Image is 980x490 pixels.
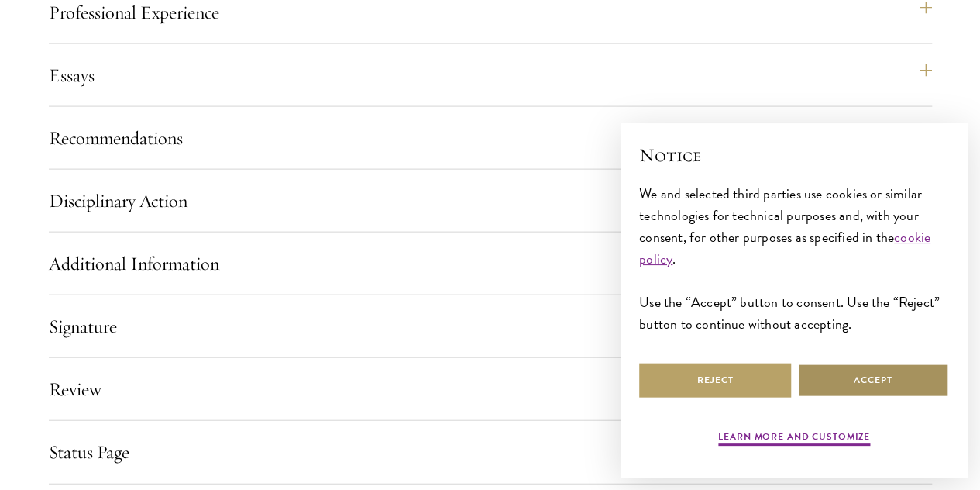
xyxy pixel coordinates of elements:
[49,57,932,94] button: Essays
[797,363,949,398] button: Accept
[49,308,932,345] button: Signature
[718,430,870,448] button: Learn more and customize
[49,119,932,157] button: Recommendations
[49,371,932,408] button: Review
[639,142,949,168] h2: Notice
[49,433,932,471] button: Status Page
[49,182,932,219] button: Disciplinary Action
[639,183,949,336] div: We and selected third parties use cookies or similar technologies for technical purposes and, wit...
[49,245,932,282] button: Additional Information
[639,363,791,398] button: Reject
[639,226,930,269] a: cookie policy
